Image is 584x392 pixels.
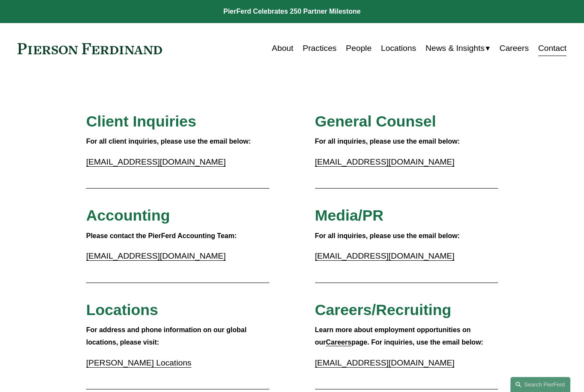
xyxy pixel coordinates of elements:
a: folder dropdown [425,40,490,57]
a: People [346,40,372,57]
span: General Counsel [315,113,436,130]
a: Search this site [510,377,570,392]
span: Accounting [86,207,170,224]
a: Careers [499,40,529,57]
a: [PERSON_NAME] Locations [86,358,191,367]
span: News & Insights [425,41,484,56]
a: About [272,40,293,57]
span: Locations [86,301,158,318]
strong: For all client inquiries, please use the email below: [86,138,251,145]
span: Media/PR [315,207,384,224]
a: Practices [303,40,336,57]
strong: For all inquiries, please use the email below: [315,138,460,145]
strong: Please contact the PierFerd Accounting Team: [86,232,236,239]
a: [EMAIL_ADDRESS][DOMAIN_NAME] [315,358,455,367]
strong: Learn more about employment opportunities on our [315,326,473,346]
strong: For address and phone information on our global locations, please visit: [86,326,248,346]
strong: page. For inquiries, use the email below: [351,339,484,346]
a: [EMAIL_ADDRESS][DOMAIN_NAME] [315,157,455,166]
strong: For all inquiries, please use the email below: [315,232,460,239]
a: [EMAIL_ADDRESS][DOMAIN_NAME] [315,251,455,260]
a: [EMAIL_ADDRESS][DOMAIN_NAME] [86,157,226,166]
span: Client Inquiries [86,113,196,130]
a: [EMAIL_ADDRESS][DOMAIN_NAME] [86,251,226,260]
a: Contact [538,40,566,57]
a: Locations [381,40,416,57]
span: Careers/Recruiting [315,301,451,318]
a: Careers [326,339,351,346]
